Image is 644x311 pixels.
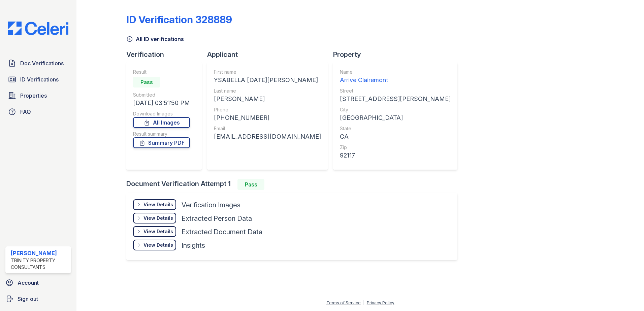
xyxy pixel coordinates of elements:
[214,94,321,104] div: [PERSON_NAME]
[18,295,38,303] span: Sign out
[340,88,451,94] div: Street
[133,69,190,75] div: Result
[133,117,190,128] a: All Images
[340,94,451,104] div: [STREET_ADDRESS][PERSON_NAME]
[5,89,71,102] a: Properties
[237,179,264,190] div: Pass
[3,276,74,289] a: Account
[20,59,64,67] span: Doc Verifications
[133,98,190,108] div: [DATE] 03:51:50 PM
[340,151,451,160] div: 92117
[20,108,31,116] span: FAQ
[340,125,451,132] div: State
[182,214,252,223] div: Extracted Person Data
[340,132,451,141] div: CA
[133,137,190,148] a: Summary PDF
[182,241,205,250] div: Insights
[126,13,232,26] div: ID Verification 328889
[207,50,333,59] div: Applicant
[182,200,240,210] div: Verification Images
[367,300,394,305] a: Privacy Policy
[340,69,451,75] div: Name
[5,73,71,86] a: ID Verifications
[5,105,71,118] a: FAQ
[326,300,361,305] a: Terms of Service
[133,110,190,117] div: Download Images
[5,57,71,70] a: Doc Verifications
[363,300,364,305] div: |
[214,88,321,94] div: Last name
[182,227,262,237] div: Extracted Document Data
[20,75,59,83] span: ID Verifications
[340,106,451,113] div: City
[340,69,451,85] a: Name Arrive Clairemont
[126,50,207,59] div: Verification
[214,69,321,75] div: First name
[3,22,74,35] img: CE_Logo_Blue-a8612792a0a2168367f1c8372b55b34899dd931a85d93a1a3d3e32e68fde9ad4.png
[133,77,160,88] div: Pass
[214,113,321,123] div: [PHONE_NUMBER]
[214,106,321,113] div: Phone
[333,50,463,59] div: Property
[143,201,173,208] div: View Details
[214,125,321,132] div: Email
[126,35,184,43] a: All ID verifications
[340,144,451,151] div: Zip
[616,284,637,304] iframe: chat widget
[11,249,68,257] div: [PERSON_NAME]
[340,75,451,85] div: Arrive Clairemont
[126,179,463,190] div: Document Verification Attempt 1
[133,92,190,98] div: Submitted
[133,131,190,137] div: Result summary
[11,257,68,271] div: Trinity Property Consultants
[20,92,47,100] span: Properties
[214,132,321,141] div: [EMAIL_ADDRESS][DOMAIN_NAME]
[143,242,173,248] div: View Details
[340,113,451,123] div: [GEOGRAPHIC_DATA]
[214,75,321,85] div: YSABELLA [DATE][PERSON_NAME]
[143,228,173,235] div: View Details
[3,292,74,306] a: Sign out
[143,215,173,221] div: View Details
[18,279,39,287] span: Account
